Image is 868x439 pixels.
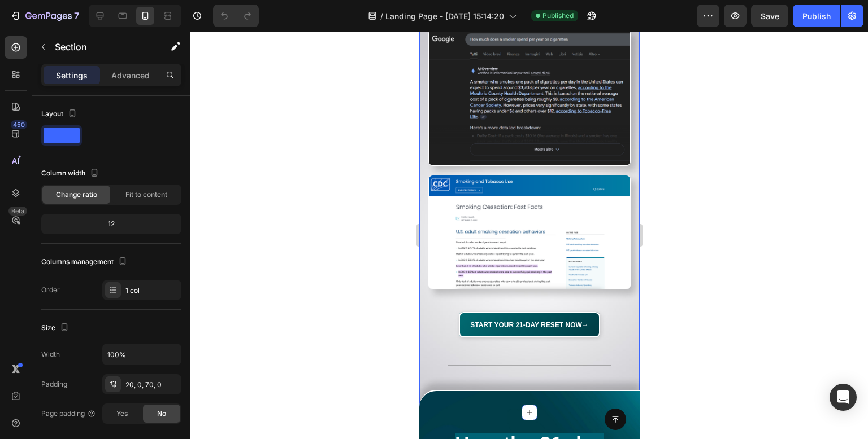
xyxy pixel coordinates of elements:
div: 1 col [125,286,179,296]
div: Open Intercom Messenger [830,384,857,411]
span: No [157,409,166,419]
p: 7 [74,9,79,23]
span: Published [542,11,574,21]
div: 450 [11,120,27,129]
span: Yes [116,409,128,419]
p: Section [55,40,147,54]
iframe: Design area [419,32,640,439]
strong: → [163,289,170,297]
div: Size [41,321,71,336]
div: Publish [802,10,831,22]
a: Start Your 21-Day Reset Now→ [40,280,181,306]
div: 20, 0, 70, 0 [125,380,179,390]
p: Advanced [111,69,150,81]
input: Auto [103,344,181,365]
div: Page padding [41,409,96,419]
div: 12 [44,216,179,232]
img: image_demo.jpg [9,143,211,258]
button: 7 [5,5,84,27]
div: Padding [41,379,67,389]
div: Order [41,285,60,295]
p: Settings [56,69,88,81]
button: Publish [793,5,840,27]
span: Landing Page - [DATE] 15:14:20 [385,10,504,22]
span: Fit to content [125,190,167,200]
div: Width [41,349,60,359]
div: Column width [41,166,101,181]
div: Undo/Redo [213,5,259,27]
div: Beta [8,207,27,216]
span: / [380,10,383,22]
span: Change ratio [56,190,97,200]
button: Save [751,5,788,27]
strong: Start Your 21-Day Reset Now [51,289,163,297]
div: Columns management [41,254,129,270]
div: Layout [41,107,79,122]
span: Save [761,11,779,21]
